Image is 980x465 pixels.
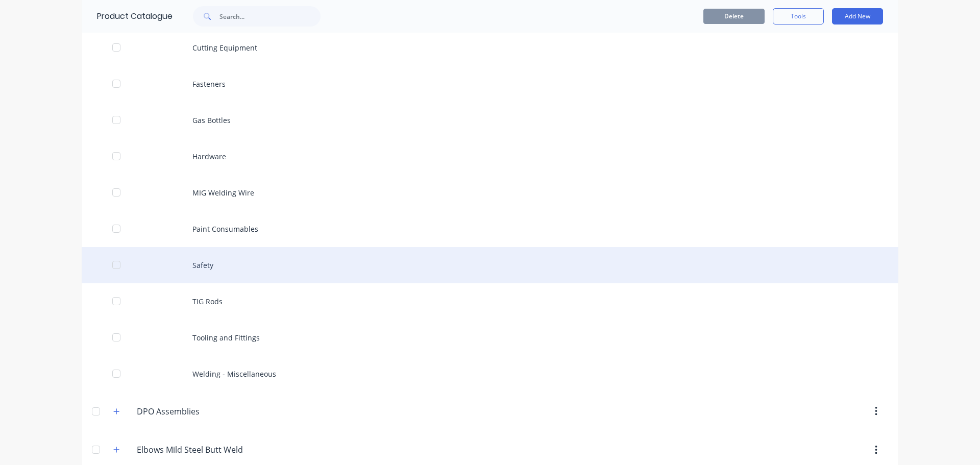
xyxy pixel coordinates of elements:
[82,211,898,247] div: Paint Consumables
[773,8,824,25] button: Tools
[82,138,898,175] div: Hardware
[82,175,898,211] div: MIG Welding Wire
[82,356,898,392] div: Welding - Miscellaneous
[219,6,321,27] input: Search...
[82,30,898,66] div: Cutting Equipment
[82,247,898,283] div: Safety
[82,102,898,138] div: Gas Bottles
[82,320,898,356] div: Tooling and Fittings
[82,66,898,102] div: Fasteners
[832,8,883,25] button: Add New
[82,283,898,320] div: TIG Rods
[137,405,258,418] input: Enter category name
[137,444,258,456] input: Enter category name
[703,9,765,24] button: Delete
